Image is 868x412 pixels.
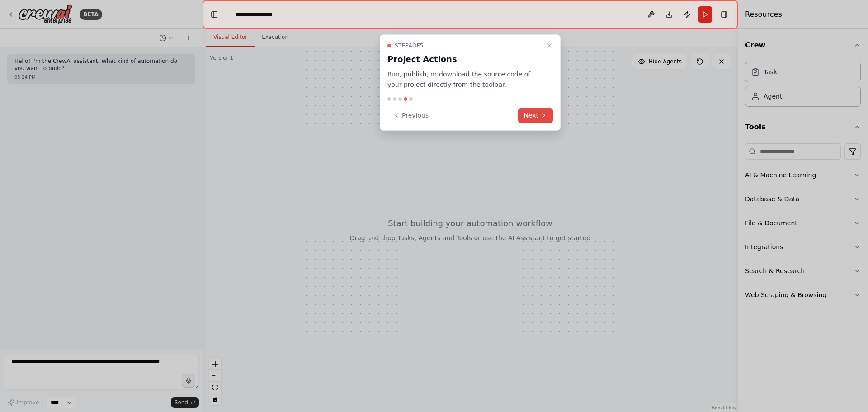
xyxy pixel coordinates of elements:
[387,108,434,123] button: Previous
[518,108,553,123] button: Next
[387,53,542,66] h3: Project Actions
[544,40,555,51] button: Close walkthrough
[387,69,542,90] p: Run, publish, or download the source code of your project directly from the toolbar.
[395,42,424,49] span: Step 4 of 5
[208,8,221,21] button: Hide left sidebar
